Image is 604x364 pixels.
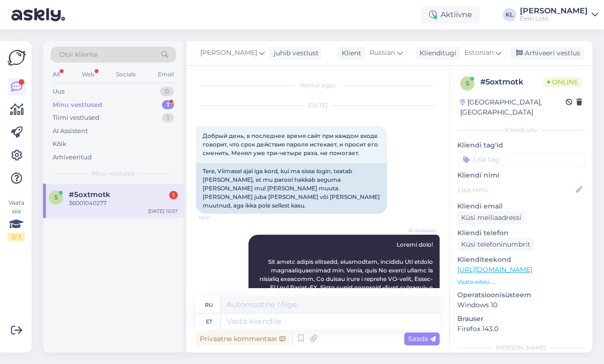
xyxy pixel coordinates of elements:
[520,15,588,22] div: Eesti Loto
[457,152,585,166] input: Lisa tag
[8,233,25,241] div: 2 / 3
[457,238,534,251] div: Küsi telefoninumbrit
[369,48,395,58] span: Russian
[156,68,176,81] div: Email
[53,153,92,162] div: Arhiveeritud
[457,201,585,211] p: Kliendi email
[162,113,174,123] div: 1
[457,211,525,224] div: Küsi meiliaadressi
[457,324,585,334] p: Firefox 143.0
[457,140,585,150] p: Kliendi tag'id
[196,333,289,345] div: Privaatne kommentaar
[8,49,26,67] img: Askly Logo
[160,87,174,96] div: 0
[503,8,516,21] div: KL
[80,68,97,81] div: Web
[270,48,319,58] div: juhib vestlust
[457,278,585,286] p: Vaata edasi ...
[416,48,456,58] div: Klienditugi
[543,77,582,87] span: Online
[196,163,387,214] div: Tere, Viimasel ajal iga kord, kui ma sisse login, teatab [PERSON_NAME], et mu parool hakkab aegum...
[401,227,437,234] span: AI Assistent
[200,48,257,58] span: [PERSON_NAME]
[338,48,361,58] div: Klient
[206,313,212,330] div: et
[457,255,585,265] p: Klienditeekond
[162,100,174,110] div: 1
[457,126,585,135] div: Kliendi info
[53,100,102,110] div: Minu vestlused
[196,101,440,110] div: [DATE]
[464,48,494,58] span: Estonian
[148,208,178,215] div: [DATE] 10:57
[59,50,97,60] span: Otsi kliente
[408,334,436,343] span: Saada
[510,47,584,60] div: Arhiveeri vestlus
[421,6,480,23] div: Aktiivne
[199,214,235,221] span: 10:41
[53,126,88,136] div: AI Assistent
[203,132,379,156] span: Добрый день, в последнее время сайт при каждом входе говорит, что срок действия пароля истекает, ...
[53,87,65,96] div: Uus
[53,113,99,123] div: Tiimi vestlused
[457,228,585,238] p: Kliendi telefon
[205,297,213,313] div: ru
[520,7,588,15] div: [PERSON_NAME]
[457,300,585,310] p: Windows 10
[520,7,598,22] a: [PERSON_NAME]Eesti Loto
[460,97,566,117] div: [GEOGRAPHIC_DATA], [GEOGRAPHIC_DATA]
[51,68,62,81] div: All
[69,199,178,208] div: 36001040277
[69,190,110,199] span: #5oxtmotk
[457,290,585,300] p: Operatsioonisüsteem
[457,343,585,352] div: [PERSON_NAME]
[457,170,585,180] p: Kliendi nimi
[480,76,543,88] div: # 5oxtmotk
[457,314,585,324] p: Brauser
[8,198,25,241] div: Vaata siia
[196,81,440,90] div: Vestlus algas
[114,68,138,81] div: Socials
[92,169,135,178] span: Minu vestlused
[466,80,469,87] span: 5
[457,265,532,274] a: [URL][DOMAIN_NAME]
[458,185,574,195] input: Lisa nimi
[54,194,58,201] span: 5
[169,191,178,199] div: 1
[53,139,66,149] div: Kõik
